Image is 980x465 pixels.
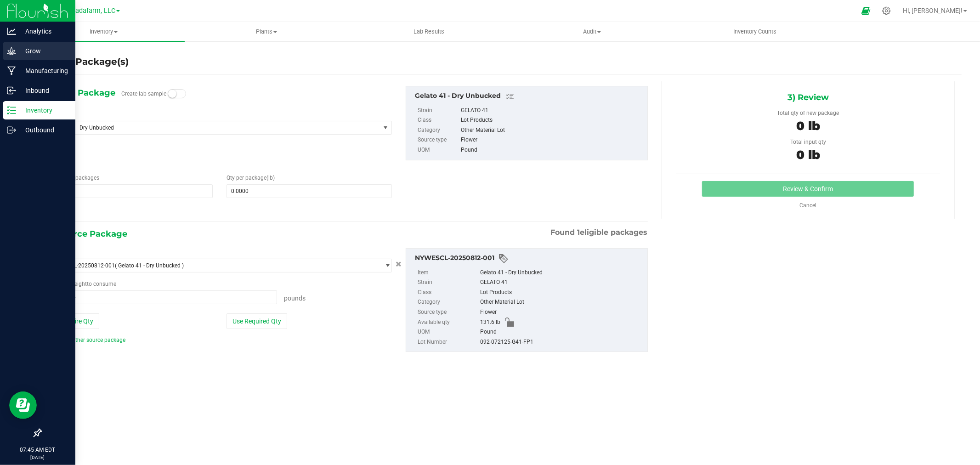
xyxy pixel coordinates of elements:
div: Pound [480,327,643,337]
div: Flower [461,135,643,145]
button: Use Required Qty [227,313,287,329]
p: Grow [16,45,71,57]
p: Analytics [16,26,71,37]
span: Pounds [284,295,306,302]
div: GELATO 41 [461,106,643,116]
span: select [380,259,391,272]
span: GELATO 41 [47,150,392,164]
label: UOM [418,327,478,337]
span: NYWESCL-20250812-001 [51,262,115,269]
span: Inventory Counts [721,28,789,36]
a: Audit [510,22,673,41]
label: Class [418,115,459,125]
div: Flower [480,307,643,318]
div: 092-072125-G41-FP1 [480,337,643,347]
label: Source type [418,307,478,318]
label: UOM [418,145,459,155]
inline-svg: Inventory [7,106,16,115]
div: Lot Products [480,288,643,298]
label: Strain [418,106,459,116]
label: Source type [418,135,459,145]
label: Class [418,288,478,298]
span: Total qty of new package [777,110,839,116]
label: Strain [418,278,478,288]
label: Available qty [418,318,478,328]
span: (lb) [266,175,275,181]
span: Total input qty [790,139,826,145]
input: 0.0000 [227,185,391,198]
div: Pound [461,145,643,155]
p: Inventory [16,105,71,116]
label: Create lab sample [121,87,166,101]
input: 0.0000 lb [48,291,277,304]
input: 1 [48,185,212,198]
div: NYWESCL-20250812-001 [415,253,643,264]
span: weight [70,281,87,287]
span: Lab Results [402,28,457,36]
span: Found eligible packages [551,227,648,238]
span: 2) Source Package [47,227,127,241]
span: Package to consume [47,281,116,287]
a: Add another source package [47,337,125,343]
a: Inventory [22,22,185,41]
div: Manage settings [881,6,892,15]
inline-svg: Manufacturing [7,66,16,75]
p: 07:45 AM EDT [4,446,71,454]
iframe: Resource center [9,391,37,419]
inline-svg: Inbound [7,86,16,95]
a: Inventory Counts [674,22,836,41]
span: Open Ecommerce Menu [855,2,876,20]
span: Inventory [22,28,185,36]
label: Lot Number [418,337,478,347]
span: select [380,121,391,134]
inline-svg: Grow [7,46,16,56]
div: Other Material Lot [480,297,643,307]
button: Cancel button [393,258,404,271]
a: Lab Results [348,22,510,41]
label: Item [418,268,478,278]
div: Gelato 41 - Dry Unbucked [480,268,643,278]
h4: Create Package(s) [40,55,129,68]
a: Plants [185,22,347,41]
span: Gelato 41 - Dry Unbucked [51,125,363,131]
a: Cancel [799,202,816,209]
p: Inbound [16,85,71,96]
span: Audit [511,28,673,36]
div: Gelato 41 - Dry Unbucked [415,91,643,102]
span: Plants [185,28,347,36]
span: ( Gelato 41 - Dry Unbucked ) [115,262,184,269]
div: Lot Products [461,115,643,125]
p: [DATE] [4,454,71,461]
span: 131.6 lb [480,318,500,328]
span: Qty per package [227,175,275,181]
span: Hi, [PERSON_NAME]! [903,7,963,14]
span: 1) New Package [47,86,115,100]
p: Outbound [16,125,71,136]
span: 3) Review [787,91,829,104]
inline-svg: Outbound [7,125,16,135]
p: Manufacturing [16,65,71,76]
div: Other Material Lot [461,125,643,136]
label: Category [418,125,459,136]
button: Review & Confirm [702,181,914,197]
label: Category [418,297,478,307]
span: 0 lb [796,119,820,133]
span: 1 [578,228,580,237]
span: 0 lb [796,147,820,162]
inline-svg: Analytics [7,27,16,36]
span: Spadafarm, LLC [68,7,115,15]
div: GELATO 41 [480,278,643,288]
